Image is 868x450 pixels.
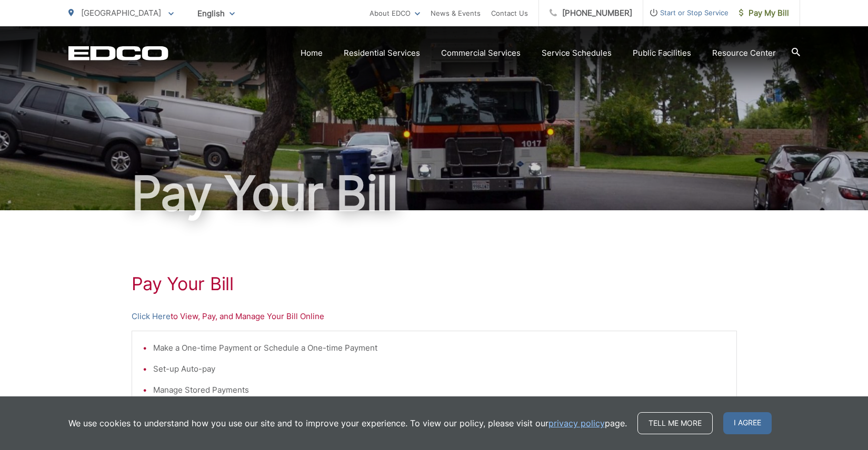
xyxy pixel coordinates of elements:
[542,47,612,59] a: Service Schedules
[370,7,420,19] a: About EDCO
[548,417,605,429] a: privacy policy
[712,47,776,59] a: Resource Center
[68,167,800,220] h1: Pay Your Bill
[189,4,243,23] span: English
[132,310,737,323] p: to View, Pay, and Manage Your Bill Online
[132,273,737,294] h1: Pay Your Bill
[739,7,789,19] span: Pay My Bill
[491,7,528,19] a: Contact Us
[431,7,481,19] a: News & Events
[301,47,323,59] a: Home
[344,47,420,59] a: Residential Services
[132,310,171,323] a: Click Here
[81,8,161,18] span: [GEOGRAPHIC_DATA]
[723,412,772,434] span: I agree
[68,46,168,60] a: EDCD logo. Return to the homepage.
[153,384,726,396] li: Manage Stored Payments
[153,342,726,354] li: Make a One-time Payment or Schedule a One-time Payment
[441,47,521,59] a: Commercial Services
[153,363,726,375] li: Set-up Auto-pay
[637,412,713,434] a: Tell me more
[68,417,627,429] p: We use cookies to understand how you use our site and to improve your experience. To view our pol...
[633,47,691,59] a: Public Facilities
